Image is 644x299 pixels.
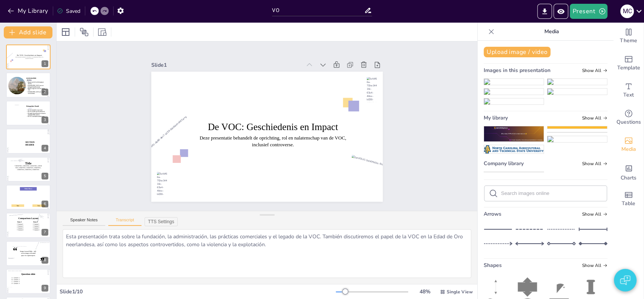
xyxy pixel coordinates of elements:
[41,257,48,264] div: 8
[537,4,552,19] button: Export to PowerPoint
[484,211,501,218] span: Arrows
[41,229,48,236] div: 7
[570,4,607,19] button: Present
[108,218,142,226] button: Transcript
[57,8,80,15] div: Saved
[6,72,51,97] div: 2
[6,101,51,126] div: 3
[41,173,48,179] div: 5
[185,120,360,134] p: De VOC: Geschiedenis en Impact
[582,263,607,268] span: Show all
[547,89,607,95] img: 7e977ea1-ffc4-4317-a0ce-7a53a6c67bd4.png
[97,26,108,38] div: Resize presentation
[547,132,607,138] img: 0ac039ee-8c2a-47cd-bc9e-4a3ee746de64.png
[6,213,51,238] div: 7
[6,269,51,294] div: 9
[617,64,640,72] span: Template
[4,26,52,38] button: Add slide
[25,141,34,146] span: SECTION HEADER
[497,23,606,41] p: Media
[63,229,471,278] textarea: Esta presentación trata sobre la fundación, la administración, las prácticas comerciales y el leg...
[6,157,51,182] div: 5
[6,129,51,153] div: 4
[620,5,634,18] div: M C
[6,5,51,17] button: My Library
[484,89,544,95] img: ee14416c-63a4-4bbe-b038-87515e4c4d80.png
[15,165,42,170] span: Content here, content here, content here, content here, content here, content here, content here,...
[80,28,89,37] span: Position
[616,118,641,126] span: Questions
[582,115,607,121] span: Show all
[501,191,602,196] input: Search images online
[41,201,48,207] div: 6
[6,241,51,266] div: 8
[41,89,48,95] div: 2
[613,186,644,213] div: Add a table
[144,217,177,226] button: TTS Settings
[26,91,47,94] p: [GEOGRAPHIC_DATA] als voorbeeld van kolonisatie
[63,218,105,226] button: Speaker Notes
[613,131,644,158] div: Add images, graphics, shapes or video
[272,5,364,16] input: Insert title
[553,4,568,19] button: Preview Presentation
[484,47,550,57] button: Upload image / video
[622,199,635,208] span: Table
[582,68,607,73] span: Show all
[484,114,508,121] span: My library
[582,161,607,167] span: Show all
[613,104,644,131] div: Get real-time input from your audience
[484,262,502,269] span: Shapes
[484,98,544,104] img: a0ffa3ec-9cc7-4887-bb4d-f68e794d232a.png
[620,37,637,45] span: Theme
[416,288,434,295] div: 48 %
[484,145,544,153] img: 4bd7086d-8a6e-40de-9ba5-3bbe03121c65.png
[623,91,634,99] span: Text
[620,4,634,19] button: M C
[41,145,48,152] div: 4
[41,117,48,123] div: 3
[582,212,607,217] span: Show all
[6,185,51,210] div: 6
[60,26,72,38] div: Layout
[41,60,48,67] div: 1
[613,158,644,186] div: Add charts and graphs
[447,289,473,295] span: Single View
[41,285,48,291] div: 9
[547,142,607,148] img: 3dc2a16e-a0f1-440c-bec0-c6de1ff8fc33.png
[621,174,636,182] span: Charts
[547,126,607,129] img: c4e26b1d-7b9b-4151-81f4-4284cccf250d.png
[613,23,644,50] div: Change the overall theme
[484,160,524,167] span: Company library
[26,77,37,81] strong: [GEOGRAPHIC_DATA]
[484,79,544,85] img: f7213881-db68-4bc7-b159-9dc0dafce643.png
[60,288,336,295] div: Slide 1 / 10
[547,79,607,85] img: ab9f2f1f-b727-4d29-b06d-0b36a1a83208.png
[151,61,301,69] div: Slide 1
[621,145,636,153] span: Media
[484,67,550,74] span: Images in this presentation
[484,126,544,141] img: c152b0c6-b9c7-4163-904c-84a786f150c5.png
[613,50,644,77] div: Add ready made slides
[613,77,644,104] div: Add text boxes
[6,44,51,69] div: 1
